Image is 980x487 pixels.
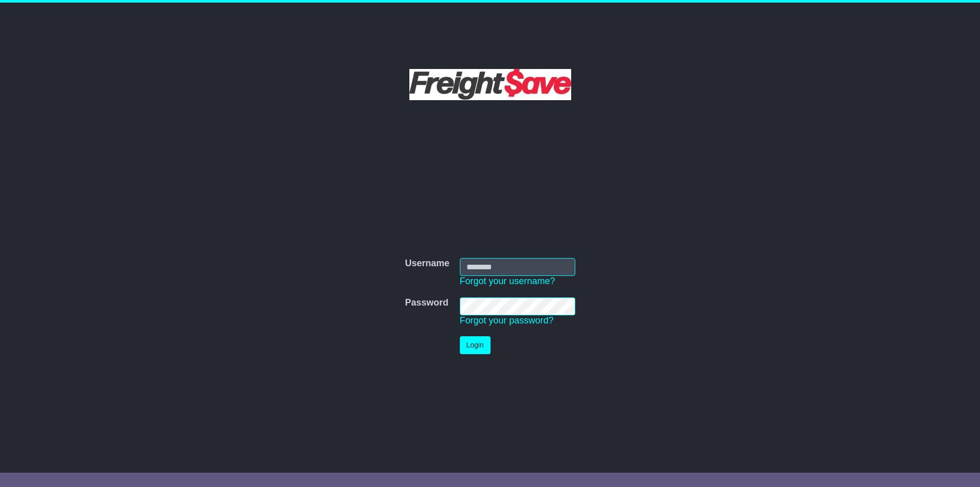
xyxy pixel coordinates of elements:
button: Login [460,336,491,354]
label: Password [405,297,448,309]
img: Freight Save [409,69,571,100]
a: Forgot your password? [460,315,554,326]
a: Forgot your username? [460,276,555,286]
label: Username [405,258,449,269]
